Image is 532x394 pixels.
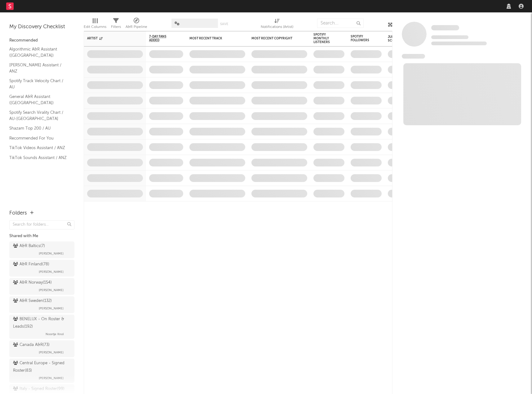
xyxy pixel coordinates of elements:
span: Some Artist [431,25,459,30]
div: Shared with Me [9,232,74,240]
a: Recommended For You [9,135,68,142]
span: [PERSON_NAME] [39,268,64,276]
a: TikTok Videos Assistant / ANZ [9,144,68,151]
span: [PERSON_NAME] [39,286,64,294]
div: Spotify Followers [351,35,372,42]
a: TikTok Sounds Assistant / ANZ [9,154,68,161]
a: Spotify Search Virality Chart / AU-[GEOGRAPHIC_DATA] [9,109,68,122]
div: Notifications (Artist) [261,15,293,33]
span: [PERSON_NAME] [39,349,64,356]
a: Canada A&R(73)[PERSON_NAME] [9,340,74,357]
div: Edit Columns [84,23,106,31]
div: Most Recent Copyright [251,37,298,40]
span: Tracking Since: [DATE] [431,35,468,39]
div: Canada A&R ( 73 ) [13,341,50,349]
a: Spotify Track Velocity Chart / AU [9,77,68,90]
div: A&R Norway ( 154 ) [13,279,52,286]
a: BENELUX - On Roster & Leads(192)Noortje Knol [9,315,74,339]
div: A&R Pipeline [126,23,147,31]
div: My Discovery Checklist [9,23,74,31]
div: Central Europe - Signed Roster ( 83 ) [13,360,69,374]
div: Edit Columns [84,15,106,33]
a: Central Europe - Signed Roster(83)[PERSON_NAME] [9,359,74,383]
a: Algorithmic A&R Assistant ([GEOGRAPHIC_DATA]) [9,46,68,59]
button: Save [220,22,228,26]
div: Italy - Signed Roster ( 99 ) [13,385,64,393]
span: [PERSON_NAME] [39,305,64,312]
div: Filters [111,23,121,31]
span: Noortje Knol [46,330,64,338]
a: General A&R Assistant ([GEOGRAPHIC_DATA]) [9,93,68,106]
div: BENELUX - On Roster & Leads ( 192 ) [13,316,69,330]
div: A&R Sweden ( 132 ) [13,297,52,305]
a: [PERSON_NAME] Assistant / ANZ [9,62,68,74]
a: A&R Finland(78)[PERSON_NAME] [9,260,74,277]
div: Notifications (Artist) [261,23,293,31]
a: A&R Baltics(7)[PERSON_NAME] [9,241,74,258]
a: Some Artist [431,25,459,31]
div: Artist [87,37,134,40]
span: [PERSON_NAME] [39,374,64,382]
input: Search for folders... [9,220,74,229]
div: A&R Baltics ( 7 ) [13,242,45,250]
div: A&R Pipeline [126,15,147,33]
a: Shazam Top 200 / AU [9,125,68,132]
a: A&R Norway(154)[PERSON_NAME] [9,278,74,295]
div: Folders [9,210,27,217]
div: Filters [111,15,121,33]
span: 0 fans last week [431,42,487,45]
div: A&R Finland ( 78 ) [13,261,49,268]
span: [PERSON_NAME] [39,250,64,257]
div: Spotify Monthly Listeners [313,33,335,44]
div: Most Recent Track [189,37,236,40]
span: News Feed [402,54,425,59]
div: Jump Score [388,35,403,42]
span: 7-Day Fans Added [149,35,174,42]
div: Recommended [9,37,74,44]
input: Search... [317,19,364,28]
a: A&R Sweden(132)[PERSON_NAME] [9,296,74,313]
